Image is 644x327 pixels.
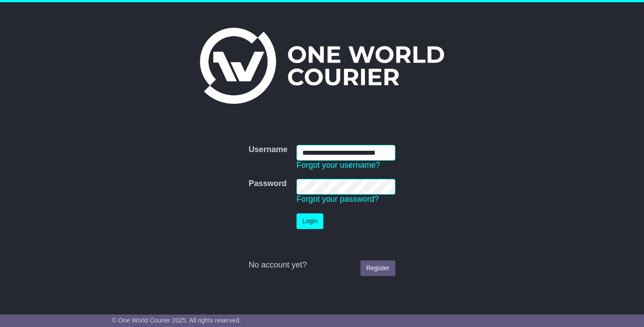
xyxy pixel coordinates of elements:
[200,28,444,104] img: One World
[297,213,323,229] button: Login
[360,260,395,276] a: Register
[297,161,380,170] a: Forgot your username?
[112,317,241,324] span: © One World Courier 2025. All rights reserved.
[249,145,288,155] label: Username
[297,195,379,204] a: Forgot your password?
[249,260,395,270] div: No account yet?
[249,179,287,189] label: Password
